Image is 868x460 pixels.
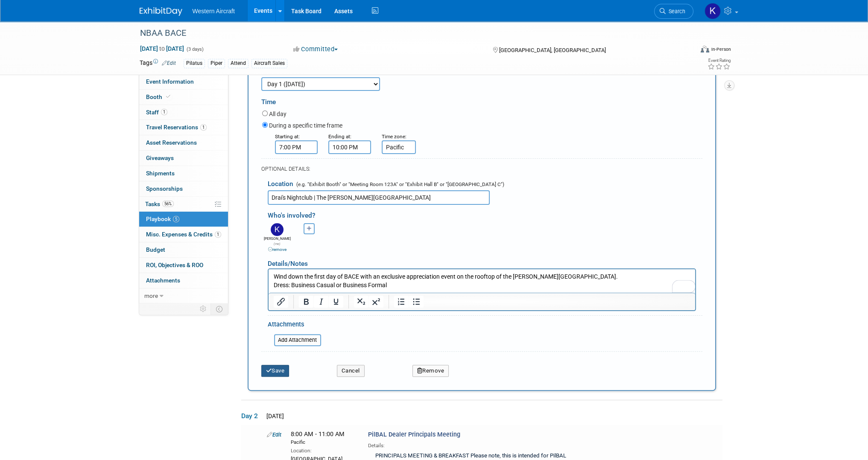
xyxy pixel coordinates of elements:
[314,296,328,308] button: Italic
[268,320,321,331] div: Attachments
[295,181,504,187] span: (e.g. "Exhibit Booth" or "Meeting Room 123A" or "Exhibit Hall B" or "[GEOGRAPHIC_DATA] C")
[208,59,225,68] div: Piper
[139,90,228,105] a: Booth
[162,60,176,66] a: Edit
[146,154,174,161] span: Giveaways
[146,262,203,268] span: ROI, Objectives & ROO
[139,105,228,120] a: Staff1
[268,253,696,268] div: Details/Notes
[707,58,730,63] div: Event Rating
[704,3,721,19] img: Kindra Mahler
[146,231,221,238] span: Misc. Expenses & Credits
[215,231,221,238] span: 1
[146,124,207,131] span: Travel Reservations
[161,109,167,115] span: 1
[139,242,228,257] a: Budget
[166,94,170,99] i: Booth reservation complete
[139,288,228,303] a: more
[368,440,587,449] div: Details:
[666,8,685,15] span: Search
[251,59,287,68] div: Aircraft Sales
[200,124,207,131] span: 1
[710,46,731,52] div: In-Person
[184,59,205,68] div: Pilatus
[268,207,702,221] div: Who's involved?
[196,303,211,314] td: Personalize Event Tab Strip
[274,296,288,308] button: Insert/edit link
[146,93,172,100] span: Booth
[139,166,228,181] a: Shipments
[382,134,406,140] small: Time zone:
[186,47,204,52] span: (3 days)
[140,45,184,52] span: [DATE] [DATE]
[139,273,228,288] a: Attachments
[144,292,158,299] span: more
[263,236,291,253] div: [PERSON_NAME]
[140,7,182,16] img: ExhibitDay
[269,269,695,293] iframe: Rich Text Area
[146,139,197,146] span: Asset Reservations
[291,446,355,454] div: Location:
[394,296,409,308] button: Numbered list
[137,26,681,41] div: NBAA BACE
[146,185,183,192] span: Sponsorships
[158,45,166,52] span: to
[139,258,228,273] a: ROI, Objectives & ROO
[328,134,351,140] small: Ending at:
[291,439,355,446] div: Pacific
[139,135,228,150] a: Asset Reservations
[409,296,424,308] button: Bullet list
[146,277,180,284] span: Attachments
[264,413,284,419] span: [DATE]
[261,365,289,377] button: Save
[146,109,167,116] span: Staff
[146,215,179,222] span: Playbook
[290,45,341,54] button: Committed
[139,181,228,196] a: Sponsorships
[139,151,228,166] a: Giveaways
[291,431,355,445] span: 8:00 AM - 11:00 AM
[328,140,371,154] input: End Time
[275,134,300,140] small: Starting at:
[412,365,449,377] button: Remove
[274,242,281,246] span: (me)
[140,58,176,68] td: Tags
[268,247,286,252] a: remove
[261,165,702,173] div: OPTIONAL DETAILS:
[139,197,228,212] a: Tasks56%
[271,223,283,236] img: K.jpg
[173,216,179,222] span: 5
[299,296,313,308] button: Bold
[337,365,365,377] button: Cancel
[275,140,318,154] input: Start Time
[139,74,228,89] a: Event Information
[241,411,263,421] span: Day 2
[368,431,460,438] span: PilBAL Dealer Principals Meeting
[228,59,248,68] div: Attend
[654,4,693,19] a: Search
[146,78,194,85] span: Event Information
[269,110,286,118] label: All day
[210,303,228,314] td: Toggle Event Tabs
[193,8,235,15] span: Western Aircraft
[146,246,165,253] span: Budget
[369,296,383,308] button: Superscript
[139,212,228,227] a: Playbook5
[145,201,174,207] span: Tasks
[268,180,293,188] span: Location
[354,296,368,308] button: Subscript
[701,46,709,52] img: Format-Inperson.png
[267,431,281,438] a: Edit
[162,201,174,207] span: 56%
[139,227,228,242] a: Misc. Expenses & Credits1
[139,120,228,135] a: Travel Reservations1
[499,47,606,53] span: [GEOGRAPHIC_DATA], [GEOGRAPHIC_DATA]
[261,91,702,109] div: Time
[146,170,175,177] span: Shipments
[643,44,731,57] div: Event Format
[269,121,342,130] label: During a specific time frame
[329,296,343,308] button: Underline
